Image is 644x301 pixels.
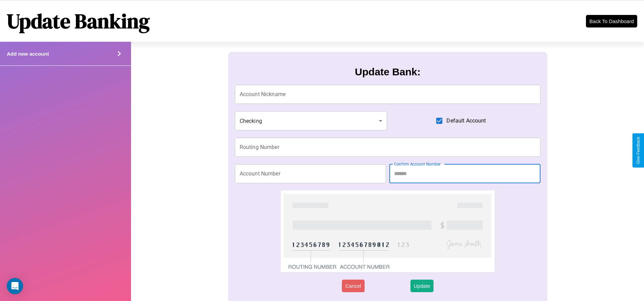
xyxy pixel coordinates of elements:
[355,66,420,78] h3: Update Bank:
[446,117,486,125] span: Default Account
[7,7,150,35] h1: Update Banking
[7,278,23,294] div: Open Intercom Messenger
[235,111,387,130] div: Checking
[281,190,495,272] img: check
[410,280,434,292] button: Update
[636,137,641,164] div: Give Feedback
[394,161,441,167] label: Confirm Account Number
[586,15,637,27] button: Back To Dashboard
[7,51,49,57] h4: Add new account
[342,280,365,292] button: Cancel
